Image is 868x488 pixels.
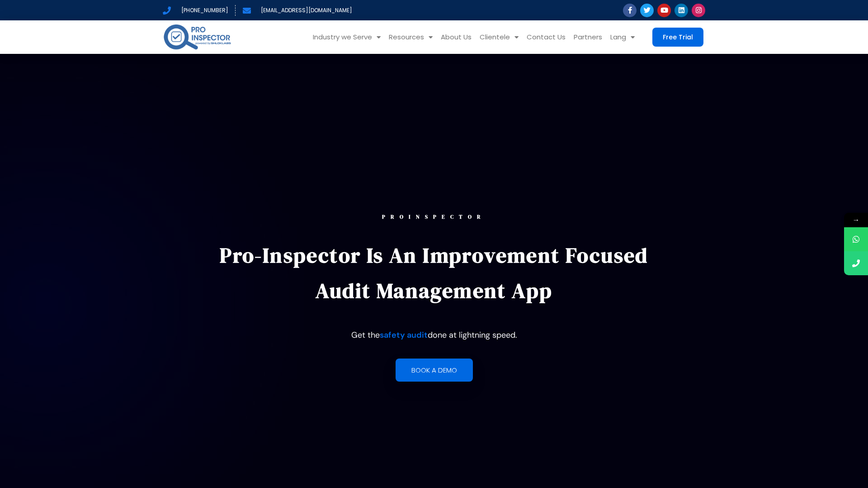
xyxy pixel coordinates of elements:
a: [EMAIL_ADDRESS][DOMAIN_NAME] [243,5,353,16]
nav: Menu [246,20,639,54]
p: Get the done at lightning speed. [207,327,661,343]
a: Clientele [476,20,523,54]
a: Book a demo [396,359,473,382]
span: [PHONE_NUMBER] [179,5,228,16]
a: Industry we Serve [309,20,385,54]
div: PROINSPECTOR [207,214,661,220]
span: → [844,213,868,227]
p: Pro-Inspector is an improvement focused audit management app [207,238,661,308]
span: [EMAIL_ADDRESS][DOMAIN_NAME] [259,5,352,16]
a: safety audit [380,330,428,340]
a: About Us [437,20,476,54]
img: pro-inspector-logo [163,23,232,51]
a: Contact Us [523,20,570,54]
a: Partners [570,20,606,54]
a: Resources [385,20,437,54]
a: Lang [606,20,639,54]
span: Free Trial [663,34,693,40]
span: Book a demo [411,367,457,373]
a: Free Trial [652,28,703,47]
